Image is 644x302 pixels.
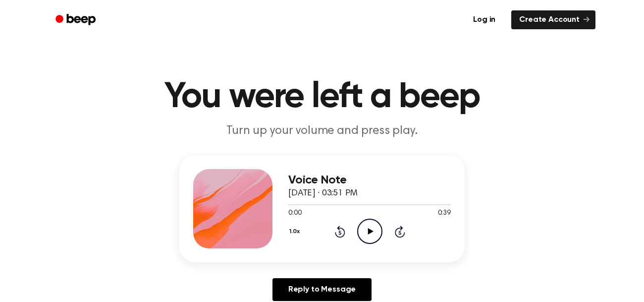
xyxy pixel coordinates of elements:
button: 1.0x [288,223,303,240]
span: 0:00 [288,208,301,219]
h3: Voice Note [288,174,451,187]
span: 0:39 [438,208,451,219]
h1: You were left a beep [68,79,576,115]
a: Beep [49,10,105,30]
span: [DATE] · 03:51 PM [288,189,358,198]
a: Log in [463,8,505,31]
a: Create Account [511,10,595,29]
p: Turn up your volume and press play. [132,123,512,139]
a: Reply to Message [272,278,372,301]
